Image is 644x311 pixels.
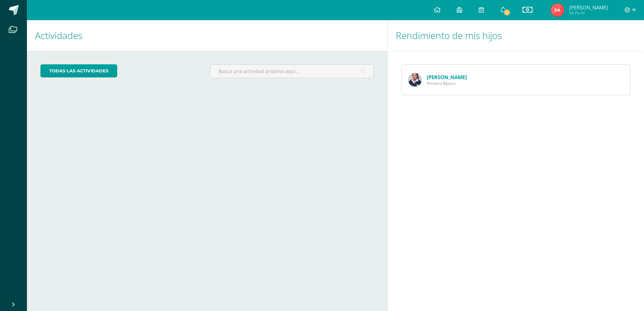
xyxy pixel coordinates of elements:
a: todas las Actividades [40,64,117,77]
span: 1 [503,9,511,16]
h1: Actividades [35,20,379,51]
span: Primero Básico [427,80,467,86]
span: Mi Perfil [569,10,608,16]
img: 4812e7ca61c96f03930230dbb985e6a6.png [408,73,422,87]
input: Busca una actividad próxima aquí... [210,65,374,78]
img: 0d1478a63bf9e0a655aaec8edb050f29.png [551,3,564,17]
span: [PERSON_NAME] [569,4,608,11]
a: [PERSON_NAME] [427,74,467,80]
h1: Rendimiento de mis hijos [396,20,636,51]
